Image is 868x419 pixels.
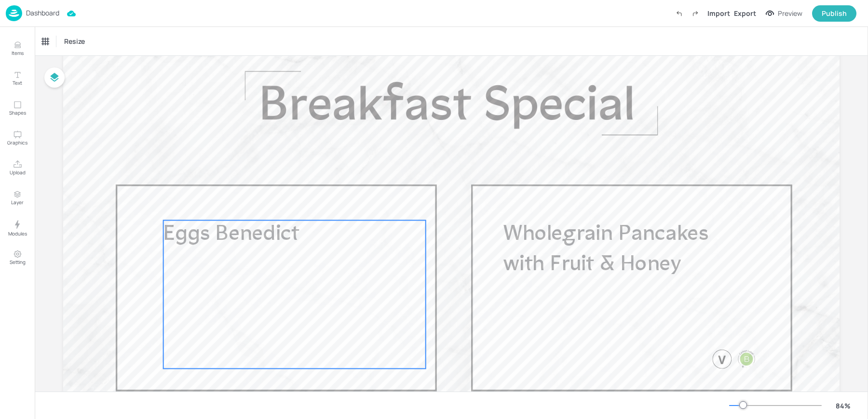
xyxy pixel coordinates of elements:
div: 84 % [831,401,854,411]
img: logo-86c26b7e.jpg [6,5,22,21]
span: Wholegrain Pancakes with Fruit & Honey [503,224,708,275]
div: Export [734,8,756,18]
div: Preview [778,8,802,19]
div: Import [707,8,730,18]
label: Undo (Ctrl + Z) [671,5,687,22]
div: Publish [822,8,847,19]
button: Publish [812,5,856,22]
span: Eggs Benedict [163,224,299,246]
p: Dashboard [26,10,59,16]
label: Redo (Ctrl + Y) [687,5,704,22]
span: Resize [62,36,87,46]
button: Preview [760,6,808,21]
